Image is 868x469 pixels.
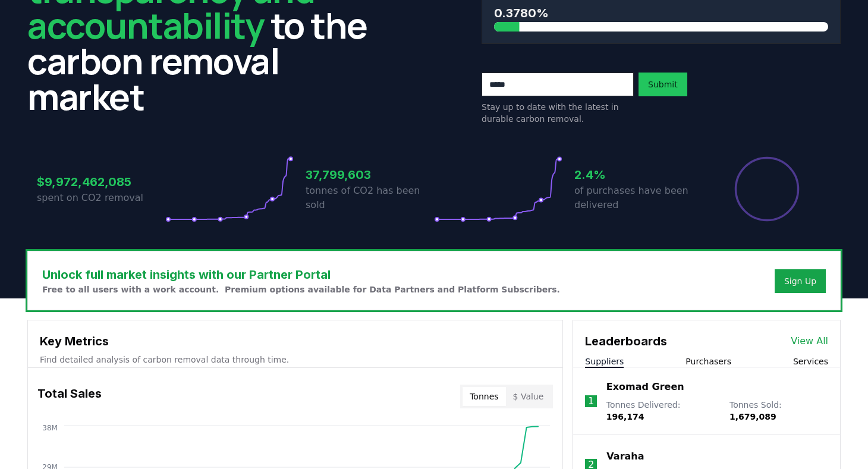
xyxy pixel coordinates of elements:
[37,173,165,191] h3: $9,972,462,085
[791,334,828,348] a: View All
[639,73,687,96] button: Submit
[42,284,560,295] p: Free to all users with a work account. Premium options available for Data Partners and Platform S...
[40,354,551,366] p: Find detailed analysis of carbon removal data through time.
[606,449,644,464] a: Varaha
[585,332,667,350] h3: Leaderboards
[734,156,800,222] div: Percentage of sales delivered
[606,399,718,423] p: Tonnes Delivered :
[574,166,703,184] h3: 2.4%
[729,399,828,423] p: Tonnes Sold :
[585,355,624,367] button: Suppliers
[606,380,684,394] a: Exomad Green
[685,355,731,367] button: Purchasers
[42,266,560,284] h3: Unlock full market insights with our Partner Portal
[775,269,826,293] button: Sign Up
[606,412,644,421] span: 196,174
[306,184,434,212] p: tonnes of CO2 has been sold
[482,101,634,125] p: Stay up to date with the latest in durable carbon removal.
[306,166,434,184] h3: 37,799,603
[40,332,551,350] h3: Key Metrics
[37,191,165,205] p: spent on CO2 removal
[37,385,102,408] h3: Total Sales
[494,4,828,22] h3: 0.3780%
[588,394,594,408] p: 1
[729,412,776,421] span: 1,679,089
[463,387,505,406] button: Tonnes
[506,387,551,406] button: $ Value
[42,424,58,432] tspan: 38M
[793,355,828,367] button: Services
[574,184,703,212] p: of purchases have been delivered
[784,275,816,287] a: Sign Up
